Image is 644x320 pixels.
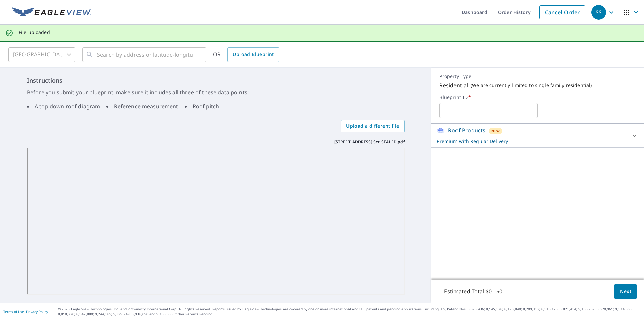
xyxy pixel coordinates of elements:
[58,307,641,317] p: © 2025 Eagle View Technologies, Inc. and Pictometry International Corp. All Rights Reserved. Repo...
[341,120,405,132] label: Upload a different file
[346,122,399,130] span: Upload a different file
[106,102,178,110] li: Reference measurement
[491,128,500,134] span: New
[27,148,405,295] iframe: 7 Eight Ave_Baccanari_Full Set_SEALED.pdf
[437,126,639,145] div: Roof ProductsNewPremium with Regular Delivery
[3,310,48,314] p: |
[26,309,48,314] a: Privacy Policy
[539,5,585,19] a: Cancel Order
[439,94,636,100] label: Blueprint ID
[12,7,91,17] img: EV Logo
[439,284,507,299] p: Estimated Total: $0 - $0
[8,45,75,64] div: [GEOGRAPHIC_DATA]
[439,81,468,89] p: Residential
[334,139,405,145] p: [STREET_ADDRESS] Set_SEALED.pdf
[213,47,279,62] div: OR
[439,73,636,79] p: Property Type
[3,309,24,314] a: Terms of Use
[185,102,219,110] li: Roof pitch
[471,82,592,88] p: ( We are currently limited to single family residential )
[233,50,274,59] span: Upload Blueprint
[97,45,193,64] input: Search by address or latitude-longitude
[27,76,405,85] h6: Instructions
[227,47,279,62] a: Upload Blueprint
[448,126,485,134] p: Roof Products
[19,29,50,35] p: File uploaded
[27,102,100,110] li: A top down roof diagram
[27,88,405,96] p: Before you submit your blueprint, make sure it includes all three of these data points:
[620,287,631,296] span: Next
[614,284,637,299] button: Next
[437,138,627,145] p: Premium with Regular Delivery
[591,5,606,20] div: SS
